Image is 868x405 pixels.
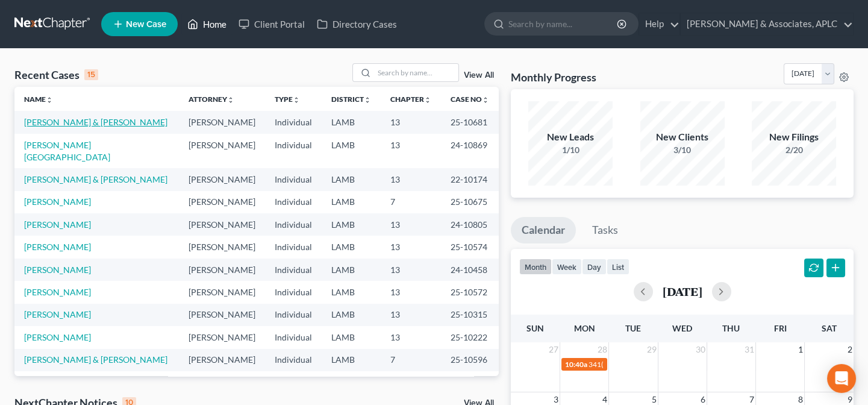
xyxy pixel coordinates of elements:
[265,281,322,303] td: Individual
[381,213,441,236] td: 13
[265,236,322,258] td: Individual
[424,96,431,104] i: unfold_more
[179,236,265,258] td: [PERSON_NAME]
[743,342,755,357] span: 31
[381,236,441,258] td: 13
[265,111,322,133] td: Individual
[322,213,381,236] td: LAMB
[722,323,740,333] span: Thu
[390,95,431,104] a: Chapterunfold_more
[381,326,441,348] td: 13
[322,371,381,394] td: LAMB
[179,134,265,168] td: [PERSON_NAME]
[381,111,441,133] td: 13
[519,259,552,275] button: month
[265,349,322,371] td: Individual
[552,259,582,275] button: week
[14,67,98,82] div: Recent Cases
[381,281,441,303] td: 13
[189,95,234,104] a: Attorneyunfold_more
[24,354,167,365] a: [PERSON_NAME] & [PERSON_NAME]
[381,304,441,326] td: 13
[322,326,381,348] td: LAMB
[233,13,311,35] a: Client Portal
[293,96,300,104] i: unfold_more
[441,371,499,394] td: 25-10352
[574,323,595,333] span: Mon
[526,323,544,333] span: Sun
[695,342,707,357] span: 30
[508,13,619,35] input: Search by name...
[681,13,853,35] a: [PERSON_NAME] & Associates, APLC
[322,304,381,326] td: LAMB
[441,168,499,190] td: 22-10174
[441,191,499,213] td: 25-10675
[441,213,499,236] td: 24-10805
[265,168,322,190] td: Individual
[265,304,322,326] td: Individual
[827,364,856,393] div: Open Intercom Messenger
[24,196,91,207] a: [PERSON_NAME]
[374,64,458,81] input: Search by name...
[24,309,91,319] a: [PERSON_NAME]
[126,20,166,29] span: New Case
[672,323,692,333] span: Wed
[265,213,322,236] td: Individual
[179,259,265,281] td: [PERSON_NAME]
[322,281,381,303] td: LAMB
[322,349,381,371] td: LAMB
[381,134,441,168] td: 13
[227,96,234,104] i: unfold_more
[275,95,300,104] a: Typeunfold_more
[179,349,265,371] td: [PERSON_NAME]
[528,130,613,144] div: New Leads
[441,304,499,326] td: 25-10315
[46,96,53,104] i: unfold_more
[441,259,499,281] td: 24-10458
[582,259,607,275] button: day
[511,217,576,243] a: Calendar
[640,130,725,144] div: New Clients
[589,360,764,369] span: 341(a) meeting for [PERSON_NAME]. [PERSON_NAME]
[179,191,265,213] td: [PERSON_NAME]
[607,259,629,275] button: list
[482,96,489,104] i: unfold_more
[646,342,658,357] span: 29
[441,281,499,303] td: 25-10572
[381,349,441,371] td: 7
[265,134,322,168] td: Individual
[364,96,371,104] i: unfold_more
[640,144,725,156] div: 3/10
[663,285,702,298] h2: [DATE]
[322,134,381,168] td: LAMB
[24,117,167,127] a: [PERSON_NAME] & [PERSON_NAME]
[24,140,110,162] a: [PERSON_NAME][GEOGRAPHIC_DATA]
[322,236,381,258] td: LAMB
[381,168,441,190] td: 13
[322,191,381,213] td: LAMB
[797,342,804,357] span: 1
[565,360,587,369] span: 10:40a
[179,168,265,190] td: [PERSON_NAME]
[822,323,837,333] span: Sat
[322,259,381,281] td: LAMB
[774,323,787,333] span: Fri
[24,332,91,342] a: [PERSON_NAME]
[179,371,265,394] td: [PERSON_NAME]
[381,191,441,213] td: 7
[322,168,381,190] td: LAMB
[24,287,91,297] a: [PERSON_NAME]
[528,144,613,156] div: 1/10
[265,191,322,213] td: Individual
[24,174,167,184] a: [PERSON_NAME] & [PERSON_NAME]
[548,342,560,357] span: 27
[179,326,265,348] td: [PERSON_NAME]
[846,342,854,357] span: 2
[179,281,265,303] td: [PERSON_NAME]
[24,95,53,104] a: Nameunfold_more
[639,13,679,35] a: Help
[265,259,322,281] td: Individual
[441,236,499,258] td: 25-10574
[752,144,836,156] div: 2/20
[451,95,489,104] a: Case Nounfold_more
